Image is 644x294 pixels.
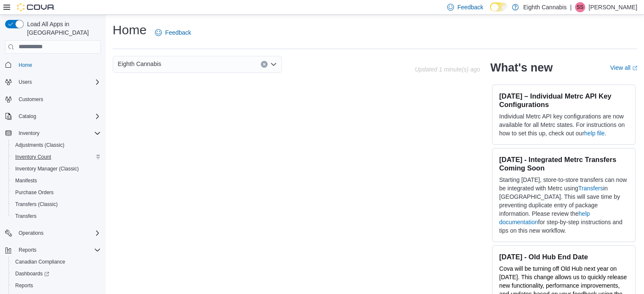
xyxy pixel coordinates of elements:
[499,112,628,137] p: Individual Metrc API key configurations are now available for all Metrc states. For instructions ...
[584,130,605,137] a: help file
[19,113,36,120] span: Catalog
[12,164,101,174] span: Inventory Manager (Classic)
[15,228,47,238] button: Operations
[19,247,36,253] span: Reports
[499,176,628,235] p: Starting [DATE], store-to-store transfers can now be integrated with Metrc using in [GEOGRAPHIC_D...
[15,270,49,277] span: Dashboards
[12,187,101,198] span: Purchase Orders
[499,155,628,172] h3: [DATE] - Integrated Metrc Transfers Coming Soon
[15,142,64,148] span: Adjustments (Classic)
[15,94,101,104] span: Customers
[8,280,104,291] button: Reports
[15,201,58,208] span: Transfers (Classic)
[118,59,161,69] span: Eighth Cannabis
[415,66,480,73] p: Updated 1 minute(s) ago
[15,245,101,255] span: Reports
[8,256,104,268] button: Canadian Compliance
[19,230,44,236] span: Operations
[12,140,68,150] a: Adjustments (Classic)
[2,244,104,256] button: Reports
[577,2,583,12] span: SS
[19,79,32,85] span: Users
[12,199,101,209] span: Transfers (Classic)
[578,185,603,192] a: Transfers
[2,76,104,88] button: Users
[12,140,101,150] span: Adjustments (Classic)
[2,59,104,71] button: Home
[270,61,277,68] button: Open list of options
[12,211,101,221] span: Transfers
[24,20,101,37] span: Load All Apps in [GEOGRAPHIC_DATA]
[15,111,39,121] button: Catalog
[19,130,39,137] span: Inventory
[261,61,268,68] button: Clear input
[12,211,40,221] a: Transfers
[2,93,104,105] button: Customers
[152,24,194,41] a: Feedback
[15,282,33,289] span: Reports
[15,77,35,87] button: Users
[457,3,483,11] span: Feedback
[499,253,628,261] h3: [DATE] - Old Hub End Date
[8,151,104,163] button: Inventory Count
[523,2,567,12] p: Eighth Cannabis
[570,2,572,12] p: |
[15,60,101,70] span: Home
[19,96,43,103] span: Customers
[12,269,53,279] a: Dashboards
[12,269,101,279] span: Dashboards
[15,258,65,265] span: Canadian Compliance
[12,257,101,267] span: Canadian Compliance
[490,61,553,74] h2: What's new
[12,176,101,186] span: Manifests
[499,210,590,225] a: help documentation
[8,268,104,280] a: Dashboards
[12,257,69,267] a: Canadian Compliance
[8,163,104,175] button: Inventory Manager (Classic)
[632,66,637,71] svg: External link
[12,280,36,291] a: Reports
[490,11,490,12] span: Dark Mode
[15,228,101,238] span: Operations
[575,2,585,12] div: Shari Smiley
[12,152,101,162] span: Inventory Count
[589,2,637,12] p: [PERSON_NAME]
[15,165,79,172] span: Inventory Manager (Classic)
[2,227,104,239] button: Operations
[15,213,36,220] span: Transfers
[12,152,55,162] a: Inventory Count
[8,198,104,210] button: Transfers (Classic)
[15,94,47,104] a: Customers
[15,177,37,184] span: Manifests
[12,280,101,291] span: Reports
[113,22,146,38] h1: Home
[8,187,104,198] button: Purchase Orders
[15,77,101,87] span: Users
[15,189,54,196] span: Purchase Orders
[165,28,191,37] span: Feedback
[19,62,32,69] span: Home
[15,154,51,160] span: Inventory Count
[15,111,101,121] span: Catalog
[12,187,57,198] a: Purchase Orders
[17,3,55,11] img: Cova
[15,245,40,255] button: Reports
[2,110,104,122] button: Catalog
[2,127,104,139] button: Inventory
[490,3,508,11] input: Dark Mode
[15,128,43,138] button: Inventory
[610,64,637,71] a: View allExternal link
[499,92,628,109] h3: [DATE] – Individual Metrc API Key Configurations
[8,210,104,222] button: Transfers
[8,175,104,187] button: Manifests
[15,60,36,70] a: Home
[12,164,82,174] a: Inventory Manager (Classic)
[15,128,101,138] span: Inventory
[8,139,104,151] button: Adjustments (Classic)
[12,199,61,209] a: Transfers (Classic)
[12,176,40,186] a: Manifests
